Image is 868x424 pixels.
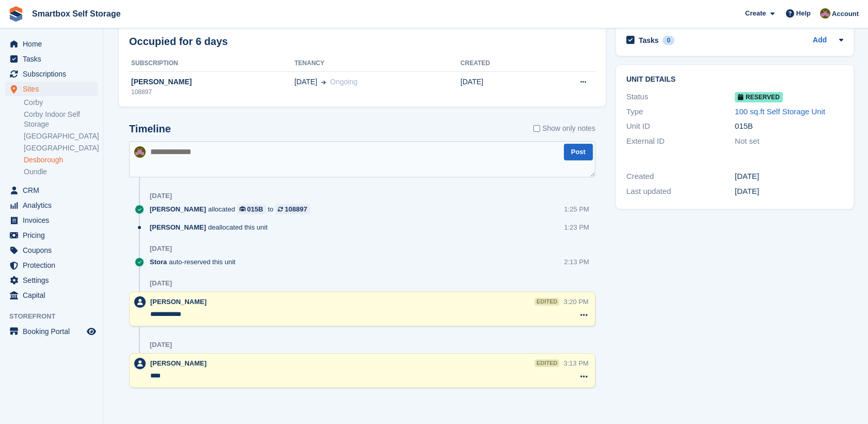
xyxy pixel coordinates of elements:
[735,135,843,147] div: Not set
[461,55,539,72] th: Created
[735,92,783,102] span: Reserved
[150,359,207,367] span: [PERSON_NAME]
[564,144,593,161] button: Post
[735,186,843,198] div: [DATE]
[285,204,307,214] div: 108897
[23,273,85,287] span: Settings
[461,71,539,102] td: [DATE]
[23,52,85,66] span: Tasks
[626,91,735,103] div: Status
[129,123,171,135] h2: Timeline
[23,243,85,258] span: Coupons
[150,341,172,349] div: [DATE]
[563,358,588,368] div: 3:13 PM
[23,67,85,81] span: Subscriptions
[23,324,85,339] span: Booking Portal
[626,171,735,183] div: Created
[626,135,735,147] div: External ID
[247,204,263,214] div: 015B
[150,222,273,232] div: deallocated this unit
[150,192,172,200] div: [DATE]
[534,298,559,306] div: edited
[23,258,85,272] span: Protection
[796,8,811,19] span: Help
[564,257,589,267] div: 2:13 PM
[24,155,98,165] a: Desborough
[745,8,766,19] span: Create
[626,106,735,118] div: Type
[24,110,98,129] a: Corby Indoor Self Storage
[5,258,98,272] a: menu
[533,123,540,134] input: Show only notes
[23,183,85,198] span: CRM
[85,325,98,338] a: Preview store
[150,279,172,287] div: [DATE]
[150,204,315,214] div: allocated to
[150,257,167,267] span: Stora
[5,82,98,96] a: menu
[534,359,559,367] div: edited
[8,6,24,22] img: stora-icon-8386f47178a22dfd0bd8f6a31ec36ba5ce8667c1dd55bd0f319d3a0aa187defe.svg
[735,107,825,116] a: 100 sq.ft Self Storage Unit
[237,204,266,214] a: 015B
[5,183,98,198] a: menu
[23,228,85,243] span: Pricing
[5,324,98,339] a: menu
[150,257,241,267] div: auto-reserved this unit
[24,98,98,108] a: Corby
[150,222,206,232] span: [PERSON_NAME]
[735,120,843,132] div: 015B
[832,9,859,19] span: Account
[24,131,98,141] a: [GEOGRAPHIC_DATA]
[330,78,357,86] span: Ongoing
[23,213,85,228] span: Invoices
[626,120,735,132] div: Unit ID
[294,55,461,72] th: Tenancy
[129,77,294,87] div: [PERSON_NAME]
[275,204,309,214] a: 108897
[564,204,589,214] div: 1:25 PM
[533,123,595,134] label: Show only notes
[294,77,317,87] span: [DATE]
[23,198,85,213] span: Analytics
[626,186,735,198] div: Last updated
[129,34,228,49] h2: Occupied for 6 days
[5,213,98,228] a: menu
[735,171,843,183] div: [DATE]
[626,75,843,84] h2: Unit details
[5,37,98,51] a: menu
[24,143,98,153] a: [GEOGRAPHIC_DATA]
[23,82,85,96] span: Sites
[5,52,98,66] a: menu
[5,198,98,213] a: menu
[9,311,103,322] span: Storefront
[563,297,588,307] div: 3:20 PM
[150,298,207,306] span: [PERSON_NAME]
[5,288,98,302] a: menu
[662,36,674,45] div: 0
[564,222,589,232] div: 1:23 PM
[24,167,98,177] a: Oundle
[129,87,294,97] div: 108897
[820,8,830,19] img: Kayleigh Devlin
[129,55,294,72] th: Subscription
[134,146,146,158] img: Kayleigh Devlin
[150,204,206,214] span: [PERSON_NAME]
[28,5,125,22] a: Smartbox Self Storage
[5,228,98,243] a: menu
[5,273,98,287] a: menu
[23,37,85,51] span: Home
[5,243,98,258] a: menu
[150,245,172,253] div: [DATE]
[5,67,98,81] a: menu
[813,35,827,47] a: Add
[639,36,659,45] h2: Tasks
[23,288,85,302] span: Capital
